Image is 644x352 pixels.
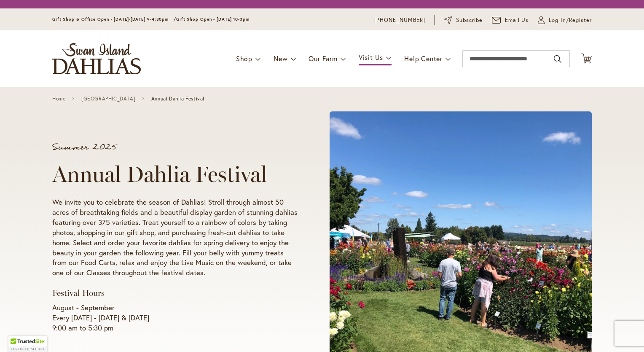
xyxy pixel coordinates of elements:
a: Home [52,96,65,102]
span: Subscribe [456,16,483,24]
a: Email Us [492,16,529,24]
p: Summer 2025 [52,143,298,152]
div: TrustedSite Certified [8,336,47,352]
a: [PHONE_NUMBER] [374,16,425,24]
a: store logo [52,43,141,74]
span: Our Farm [309,54,337,63]
span: Help Center [404,54,443,63]
span: Gift Shop Open - [DATE] 10-3pm [176,16,250,22]
p: August - September Every [DATE] - [DATE] & [DATE] 9:00 am to 5:30 pm [52,303,298,333]
a: [GEOGRAPHIC_DATA] [81,96,135,102]
span: Email Us [505,16,529,24]
span: Gift Shop & Office Open - [DATE]-[DATE] 9-4:30pm / [52,16,176,22]
span: Annual Dahlia Festival [151,96,204,102]
span: Shop [236,54,252,63]
h1: Annual Dahlia Festival [52,162,298,187]
span: New [274,54,287,63]
a: Subscribe [444,16,483,24]
p: We invite you to celebrate the season of Dahlias! Stroll through almost 50 acres of breathtaking ... [52,197,298,278]
a: Log In/Register [538,16,592,24]
span: Visit Us [359,53,383,62]
span: Log In/Register [549,16,592,24]
button: Search [554,52,561,66]
h3: Festival Hours [52,288,298,298]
